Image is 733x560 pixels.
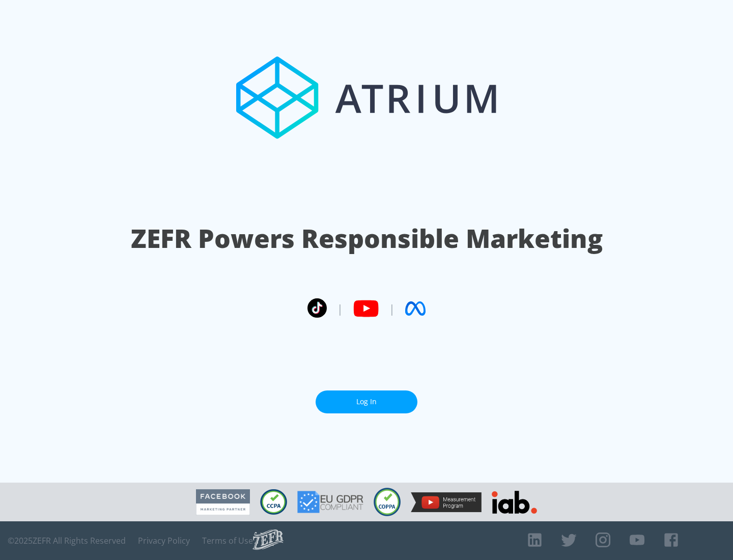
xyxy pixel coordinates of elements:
a: Log In [316,390,417,413]
span: | [337,301,343,316]
span: | [389,301,395,316]
h1: ZEFR Powers Responsible Marketing [131,221,603,256]
a: Terms of Use [202,536,253,546]
img: IAB [492,491,537,514]
img: Facebook Marketing Partner [196,489,250,515]
img: COPPA Compliant [374,488,401,516]
img: CCPA Compliant [260,489,287,515]
img: GDPR Compliant [297,491,363,513]
img: YouTube Measurement Program [411,492,482,512]
a: Privacy Policy [138,536,190,546]
span: © 2025 ZEFR All Rights Reserved [8,536,126,546]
